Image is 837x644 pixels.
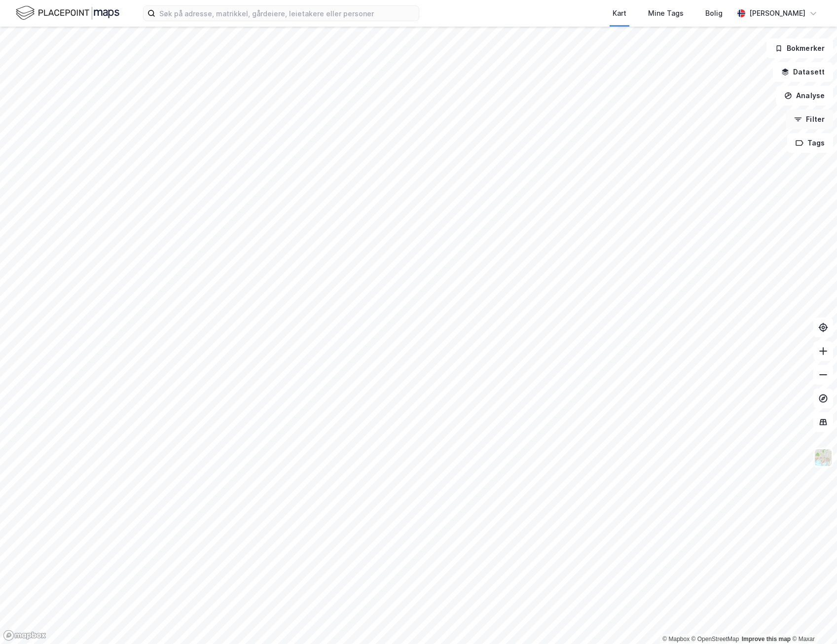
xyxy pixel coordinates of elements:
[766,38,833,58] button: Bokmerker
[613,7,626,19] div: Kart
[786,109,833,129] button: Filter
[16,4,119,22] img: logo.f888ab2527a4732fd821a326f86c7f29.svg
[662,636,690,643] a: Mapbox
[776,86,833,106] button: Analyse
[788,597,837,644] iframe: Chat Widget
[3,630,46,641] a: Mapbox homepage
[691,636,739,643] a: OpenStreetMap
[787,133,833,153] button: Tags
[749,7,805,19] div: [PERSON_NAME]
[648,7,684,19] div: Mine Tags
[742,636,791,643] a: Improve this map
[155,6,419,21] input: Søk på adresse, matrikkel, gårdeiere, leietakere eller personer
[773,62,833,82] button: Datasett
[705,7,723,19] div: Bolig
[814,448,833,467] img: Z
[788,597,837,644] div: Kontrollprogram for chat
